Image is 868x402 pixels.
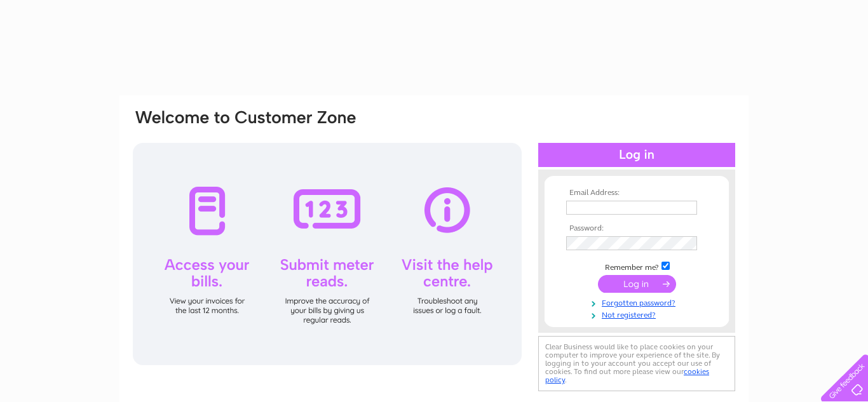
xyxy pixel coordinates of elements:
td: Remember me? [563,260,710,272]
a: Not registered? [566,308,710,320]
input: Submit [598,275,676,293]
th: Password: [563,224,710,233]
th: Email Address: [563,189,710,198]
div: Clear Business would like to place cookies on your computer to improve your experience of the sit... [538,336,735,391]
a: Forgotten password? [566,296,710,308]
a: cookies policy [545,367,709,384]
